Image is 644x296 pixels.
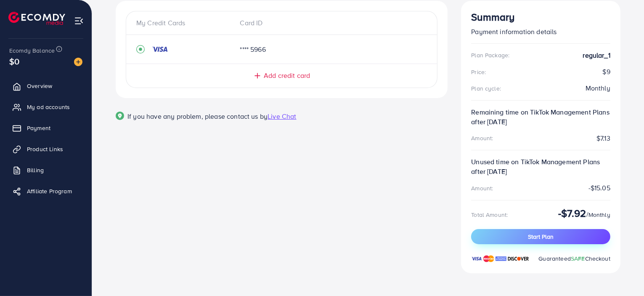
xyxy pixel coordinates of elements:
[6,120,85,136] a: Payment
[471,184,493,192] div: Amount:
[588,183,610,193] div: -$15.05
[558,207,586,219] h3: -$7.92
[27,82,52,90] span: Overview
[471,254,482,263] img: brand
[116,112,124,120] img: Popup guide
[608,258,638,290] iframe: Chat
[9,46,55,55] span: Ecomdy Balance
[558,207,610,223] div: /
[471,67,610,77] div: $9
[471,107,610,127] div: Remaining time on TikTok Management Plans after [DATE]
[528,232,554,241] span: Start Plan
[583,51,610,60] strong: regular_1
[74,16,84,26] img: menu
[127,112,268,121] span: If you have any problem, please contact us by
[596,133,610,143] div: $7.13
[6,99,85,115] a: My ad accounts
[6,141,85,157] a: Product Links
[471,11,610,23] h3: Summary
[136,18,233,28] div: My Credit Cards
[571,254,585,263] span: SAFE
[496,254,506,263] img: brand
[6,77,85,94] a: Overview
[588,211,610,219] span: Monthly
[471,68,486,76] div: Price:
[264,71,310,80] span: Add credit card
[9,55,19,67] span: $0
[471,84,501,93] div: Plan cycle:
[508,254,529,263] img: brand
[268,112,296,121] span: Live Chat
[27,145,63,153] span: Product Links
[151,46,168,53] img: credit
[27,124,50,132] span: Payment
[136,45,145,53] svg: record circle
[471,211,508,219] div: Total Amount:
[6,183,85,200] a: Affiliate Program
[483,254,494,263] img: brand
[471,157,610,176] div: Unused time on TikTok Management Plans after [DATE]
[27,166,44,174] span: Billing
[6,162,85,179] a: Billing
[471,51,509,59] div: Plan Package:
[538,254,610,263] span: Guaranteed Checkout
[471,229,610,244] button: Start Plan
[471,134,493,142] div: Amount:
[8,12,65,25] img: logo
[233,18,330,28] div: Card ID
[27,103,70,111] span: My ad accounts
[27,187,72,195] span: Affiliate Program
[74,58,82,66] img: image
[586,83,610,93] div: Monthly
[471,27,610,37] p: Payment information details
